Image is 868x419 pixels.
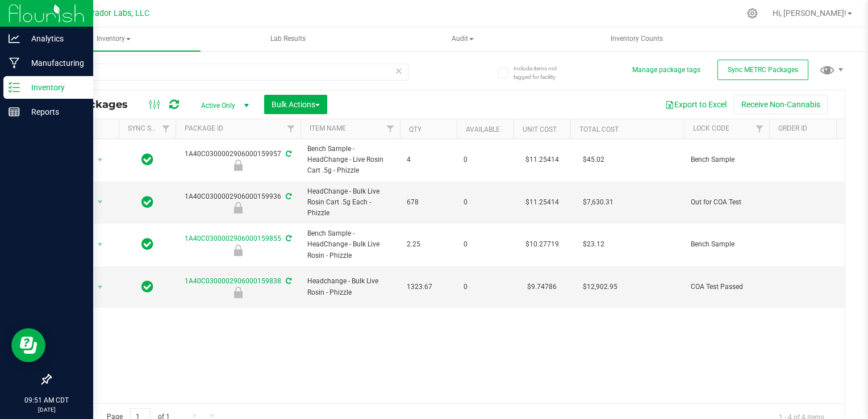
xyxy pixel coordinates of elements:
a: 1A40C0300002906000159855 [185,234,281,242]
a: Lab Results [202,27,375,51]
span: Lab Results [255,34,321,44]
div: Out for COA Test [174,202,302,213]
inline-svg: Analytics [9,33,20,44]
a: Filter [750,119,769,139]
button: Bulk Actions [264,95,327,114]
span: $12,902.95 [577,279,623,295]
a: Filter [157,119,176,139]
span: 0 [464,197,507,208]
span: 4 [407,154,450,165]
span: Bench Sample - HeadChange - Live Rosin Cart .5g - Phizzle [307,144,393,177]
span: Sync from Compliance System [284,192,291,200]
inline-svg: Manufacturing [9,57,20,69]
td: $11.25414 [514,182,570,224]
a: Qty [409,125,422,133]
span: 678 [407,197,450,208]
span: Bench Sample - HeadChange - Bulk Live Rosin - Phizzle [307,228,393,261]
button: Manage package tags [632,65,700,75]
span: Bulk Actions [272,100,320,109]
a: Sync Status [128,124,172,132]
span: Sync from Compliance System [284,277,291,285]
div: COA Test Passed [174,287,302,298]
iframe: Resource center [11,328,45,362]
span: HeadChange - Bulk Live Rosin Cart .5g Each - Phizzle [307,186,393,219]
span: select [93,152,107,168]
span: $7,630.31 [577,194,619,211]
div: 1A40C0300002906000159936 [174,191,302,213]
span: $45.02 [577,152,610,168]
span: In Sync [141,152,153,167]
button: Receive Non-Cannabis [734,95,828,114]
a: Inventory [27,27,201,51]
p: [DATE] [5,405,88,414]
input: Search Package ID, Item Name, SKU, Lot or Part Number... [50,64,408,81]
a: Inventory Counts [550,27,724,51]
span: 2.25 [407,239,450,250]
span: Sync from Compliance System [284,150,291,158]
td: $9.74786 [514,266,570,308]
span: All Packages [59,98,139,111]
a: Filter [836,119,854,139]
span: select [93,194,107,210]
span: Hi, [PERSON_NAME]! [773,9,846,18]
p: Manufacturing [20,56,88,70]
span: In Sync [141,279,153,295]
span: Inventory Counts [595,34,678,44]
a: Item Name [310,124,346,132]
a: Audit [376,27,549,51]
a: Lock Code [693,124,729,132]
p: Analytics [20,32,88,45]
span: Audit [377,28,549,51]
span: Bench Sample [691,154,762,165]
p: 09:51 AM CDT [5,395,88,405]
span: Out for COA Test [691,197,762,208]
a: Order Id [778,124,807,132]
span: Sync from Compliance System [284,234,291,242]
span: In Sync [141,194,153,210]
span: $23.12 [577,236,610,253]
a: Package ID [185,124,223,132]
span: Sync METRC Packages [728,66,798,74]
span: Headchange - Bulk Live Rosin - Phizzle [307,276,393,298]
span: Include items not tagged for facility [514,64,570,81]
a: Available [466,125,500,133]
div: Manage settings [745,8,759,19]
a: Total Cost [579,125,619,133]
span: 1323.67 [407,282,450,292]
a: Filter [282,119,301,139]
button: Sync METRC Packages [717,60,808,80]
span: Bench Sample [691,239,762,250]
span: COA Test Passed [691,282,762,292]
span: Clear [395,64,403,78]
inline-svg: Inventory [9,82,20,93]
div: Bench Sample [174,245,302,256]
inline-svg: Reports [9,106,20,118]
div: 1A40C0300002906000159957 [174,149,302,171]
span: select [93,237,107,253]
span: select [93,279,107,295]
p: Reports [20,105,88,119]
td: $11.25414 [514,139,570,182]
span: Curador Labs, LLC [82,9,149,18]
a: Filter [381,119,400,139]
span: 0 [464,282,507,292]
td: $10.27719 [514,224,570,266]
span: 0 [464,239,507,250]
div: Bench Sample [174,160,302,171]
p: Inventory [20,81,88,94]
a: Unit Cost [523,125,557,133]
button: Export to Excel [658,95,734,114]
a: 1A40C0300002906000159838 [185,277,281,285]
span: In Sync [141,236,153,252]
span: 0 [464,154,507,165]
